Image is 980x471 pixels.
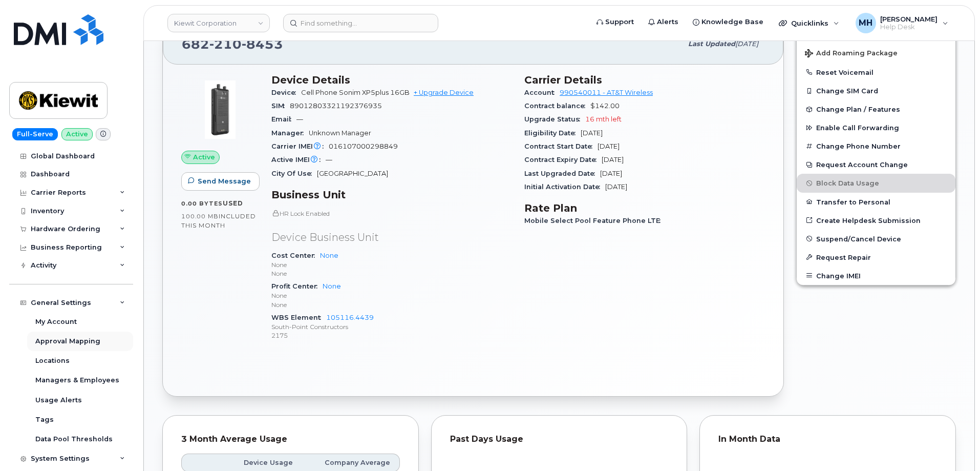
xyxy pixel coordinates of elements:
span: included this month [181,212,256,229]
h3: Device Details [271,74,512,86]
button: Send Message [181,172,260,191]
span: — [296,115,303,123]
iframe: Messenger Launcher [935,426,972,463]
a: None [323,282,341,290]
span: Add Roaming Package [805,49,898,59]
span: Email [271,115,296,123]
span: City Of Use [271,170,317,177]
span: Enable Call Forwarding [816,124,899,132]
span: Alerts [657,17,678,27]
span: $142.00 [590,102,620,110]
button: Change SIM Card [797,81,955,100]
span: 8453 [242,36,283,52]
span: WBS Element [271,314,326,321]
a: Create Helpdesk Submission [797,211,955,230]
span: Cell Phone Sonim XP5plus 16GB [301,89,410,96]
button: Enable Call Forwarding [797,118,955,137]
a: Knowledge Base [686,12,771,32]
span: Suspend/Cancel Device [816,235,901,242]
div: In Month Data [718,434,937,444]
span: Cost Center [271,252,320,259]
span: 682 [182,36,283,52]
button: Transfer to Personal [797,193,955,211]
span: Quicklinks [791,19,828,27]
span: Manager [271,129,309,137]
button: Reset Voicemail [797,63,955,81]
span: [DATE] [600,170,622,177]
span: [DATE] [581,129,603,137]
span: Send Message [198,176,251,186]
div: Past Days Usage [450,434,669,444]
h3: Carrier Details [524,74,765,86]
span: 0.00 Bytes [181,200,223,207]
span: [DATE] [598,142,620,150]
span: Last Upgraded Date [524,170,600,177]
p: 2175 [271,331,512,340]
img: image20231002-3703462-g8lui1.jpeg [189,79,251,140]
div: Quicklinks [772,13,846,33]
button: Change IMEI [797,267,955,285]
span: Account [524,89,560,96]
div: Melissa Hoye [848,13,955,33]
a: 990540011 - AT&T Wireless [560,89,653,96]
button: Request Account Change [797,155,955,174]
span: Eligibility Date [524,129,581,137]
a: + Upgrade Device [414,89,474,96]
p: None [271,269,512,278]
span: MH [859,17,872,29]
button: Change Phone Number [797,137,955,155]
span: Device [271,89,301,96]
button: Change Plan / Features [797,100,955,118]
button: Suspend/Cancel Device [797,230,955,248]
span: Last updated [688,40,735,48]
span: [DATE] [602,156,624,163]
a: 105116.4439 [326,314,374,321]
span: Knowledge Base [701,17,763,27]
p: HR Lock Enabled [271,209,512,218]
input: Find something... [283,14,438,32]
span: Contract Expiry Date [524,156,602,163]
span: — [326,156,332,163]
p: South-Point Constructors [271,322,512,331]
span: 89012803321192376935 [290,102,382,110]
button: Request Repair [797,248,955,267]
span: used [223,199,243,207]
span: Profit Center [271,282,323,290]
a: Kiewit Corporation [167,14,270,32]
button: Block Data Usage [797,174,955,192]
span: [GEOGRAPHIC_DATA] [317,170,388,177]
span: Help Desk [880,23,938,31]
span: 100.00 MB [181,213,219,220]
span: Carrier IMEI [271,142,329,150]
span: [DATE] [605,183,627,191]
span: Active IMEI [271,156,326,163]
span: Support [605,17,634,27]
span: [PERSON_NAME] [880,15,938,23]
h3: Business Unit [271,189,512,201]
h3: Rate Plan [524,202,765,214]
button: Add Roaming Package [797,42,955,63]
p: None [271,291,512,300]
a: None [320,252,338,259]
span: Upgrade Status [524,115,585,123]
span: Mobile Select Pool Feature Phone LTE [524,217,666,224]
a: Alerts [641,12,686,32]
span: 016107000298849 [329,142,398,150]
p: None [271,260,512,269]
span: Contract Start Date [524,142,598,150]
div: 3 Month Average Usage [181,434,400,444]
a: Support [589,12,641,32]
span: Active [193,152,215,162]
span: Contract balance [524,102,590,110]
span: [DATE] [735,40,758,48]
p: None [271,300,512,309]
span: 16 mth left [585,115,622,123]
span: Unknown Manager [309,129,371,137]
span: Initial Activation Date [524,183,605,191]
span: Change Plan / Features [816,106,900,113]
span: 210 [209,36,242,52]
p: Device Business Unit [271,230,512,245]
span: SIM [271,102,290,110]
